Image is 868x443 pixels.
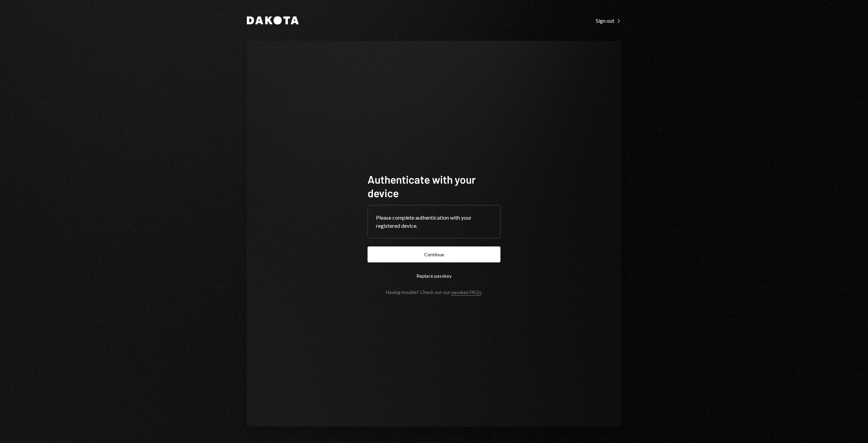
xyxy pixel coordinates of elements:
div: Sign out [596,17,621,24]
button: Continue [368,246,500,262]
h1: Authenticate with your device [368,172,500,200]
a: Sign out [596,17,621,24]
button: Replace passkey [368,268,500,284]
div: Please complete authentication with your registered device. [376,214,492,230]
a: passkey FAQs [451,289,481,296]
div: Having trouble? Check out our . [386,289,482,295]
